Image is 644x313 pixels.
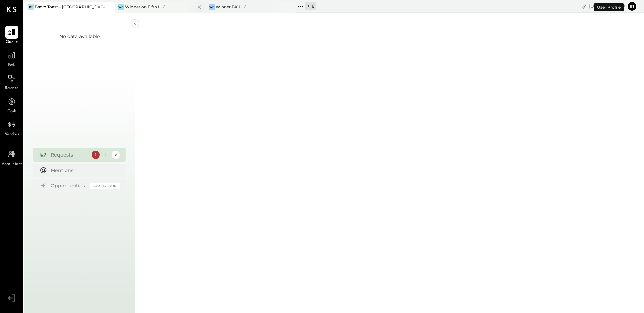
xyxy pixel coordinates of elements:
[0,95,23,115] a: Cash
[0,26,23,45] a: Queue
[209,4,215,10] div: WB
[5,85,19,91] span: Balance
[7,109,16,115] span: Cash
[594,3,624,11] div: User Profile
[8,62,16,68] span: P&L
[112,151,120,159] div: 5
[102,151,110,159] div: 1
[118,4,124,10] div: Wo
[35,4,105,10] div: Bravo Toast – [GEOGRAPHIC_DATA]
[627,1,637,12] button: Ir
[51,167,116,174] div: Mentions
[125,4,166,10] div: Winner on Fifth LLC
[305,2,316,10] div: + 18
[59,33,100,40] div: No data available
[0,72,23,91] a: Balance
[5,132,19,138] span: Vendors
[28,4,34,10] div: BT
[589,3,625,9] div: [DATE]
[92,151,100,159] div: 1
[6,39,18,45] span: Queue
[2,161,22,167] span: Accountant
[0,49,23,68] a: P&L
[0,148,23,167] a: Accountant
[51,151,88,158] div: Requests
[216,4,247,10] div: Winner BK LLC
[0,118,23,138] a: Vendors
[90,183,120,189] div: Coming Soon
[581,3,587,10] div: copy link
[51,182,86,189] div: Opportunities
